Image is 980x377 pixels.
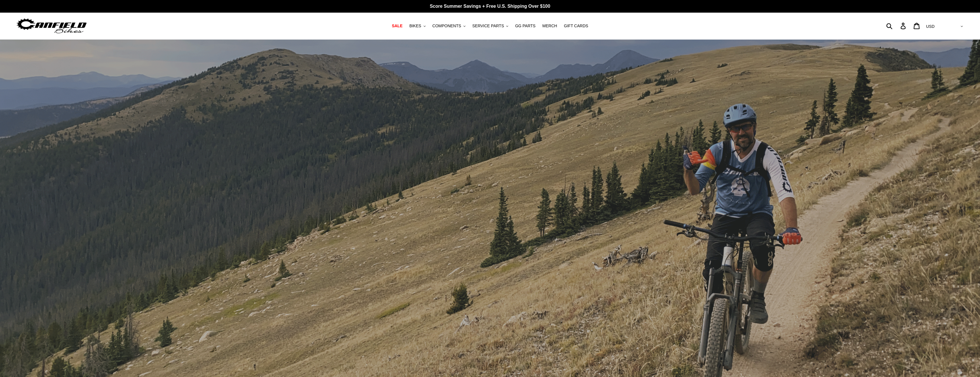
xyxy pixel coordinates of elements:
a: SALE [389,22,405,30]
input: Search [889,20,904,32]
span: MERCH [542,24,557,28]
button: COMPONENTS [430,22,468,30]
button: SERVICE PARTS [469,22,511,30]
span: BIKES [409,24,421,28]
img: Canfield Bikes [16,17,87,35]
button: BIKES [406,22,428,30]
a: MERCH [539,22,560,30]
a: GG PARTS [512,22,538,30]
span: COMPONENTS [432,24,461,28]
span: GIFT CARDS [564,24,588,28]
span: SALE [392,24,402,28]
a: GIFT CARDS [561,22,591,30]
span: SERVICE PARTS [472,24,504,28]
span: GG PARTS [515,24,535,28]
